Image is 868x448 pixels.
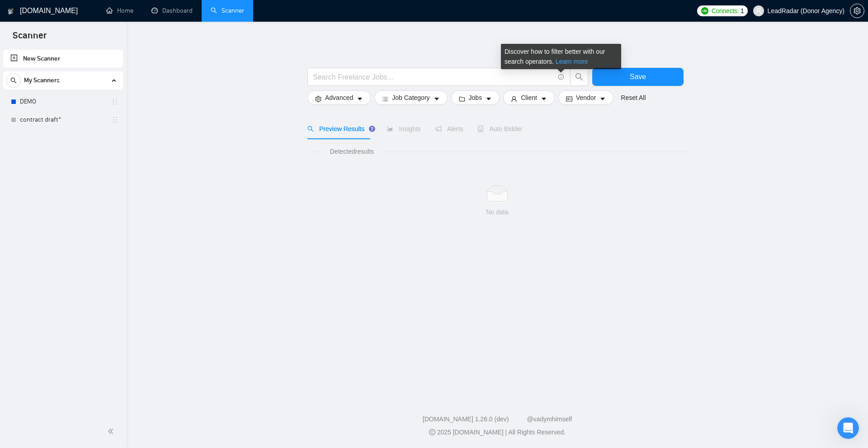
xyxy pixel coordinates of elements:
[211,7,244,14] a: searchScanner
[307,125,373,132] span: Preview Results
[357,95,363,102] span: caret-down
[307,90,371,105] button: settingAdvancedcaret-down
[315,95,321,102] span: setting
[315,207,680,217] div: No data
[6,73,21,88] button: search
[755,8,762,14] span: user
[151,7,193,14] a: dashboardDashboard
[451,90,500,105] button: folderJobscaret-down
[24,71,60,90] span: My Scanners
[712,6,739,16] span: Connects:
[592,68,684,86] button: Save
[527,415,572,423] a: @vadymhimself
[313,71,554,83] input: Search Freelance Jobs...
[701,7,708,14] img: upwork-logo.png
[7,77,20,84] span: search
[501,44,621,69] div: Discover how to filter better with our search operators.
[392,93,429,103] span: Job Category
[541,95,547,102] span: caret-down
[566,95,572,102] span: idcard
[325,93,353,103] span: Advanced
[503,90,555,105] button: userClientcaret-down
[10,50,116,68] a: New Scanner
[435,126,442,132] span: notification
[3,50,123,68] li: New Scanner
[850,7,864,14] a: setting
[570,68,588,86] button: search
[423,415,509,423] a: [DOMAIN_NAME] 1.26.0 (dev)
[374,90,447,105] button: barsJob Categorycaret-down
[429,429,435,435] span: copyright
[521,93,537,103] span: Client
[106,7,133,14] a: homeHome
[459,95,465,102] span: folder
[630,71,646,82] span: Save
[556,58,588,65] a: Learn more
[382,95,388,102] span: bars
[571,73,588,81] span: search
[387,126,393,132] span: area-chart
[837,417,859,439] iframe: Intercom live chat
[108,427,117,436] span: double-left
[477,126,484,132] span: robot
[558,90,613,105] button: idcardVendorcaret-down
[5,29,54,48] span: Scanner
[741,6,744,16] span: 1
[20,111,106,129] a: contract draft*
[469,93,482,103] span: Jobs
[111,98,118,105] span: holder
[486,95,492,102] span: caret-down
[511,95,517,102] span: user
[3,71,123,129] li: My Scanners
[621,93,646,103] a: Reset All
[20,93,106,111] a: DEMO
[850,4,864,18] button: setting
[134,428,861,437] div: 2025 [DOMAIN_NAME] | All Rights Reserved.
[387,125,420,132] span: Insights
[576,93,596,103] span: Vendor
[435,125,463,132] span: Alerts
[324,146,380,156] span: Detected results
[477,125,522,132] span: Auto Bidder
[111,116,118,123] span: holder
[558,74,564,80] span: info-circle
[599,95,606,102] span: caret-down
[434,95,440,102] span: caret-down
[850,7,864,14] span: setting
[368,125,376,133] div: Tooltip anchor
[8,4,14,19] img: logo
[307,126,314,132] span: search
